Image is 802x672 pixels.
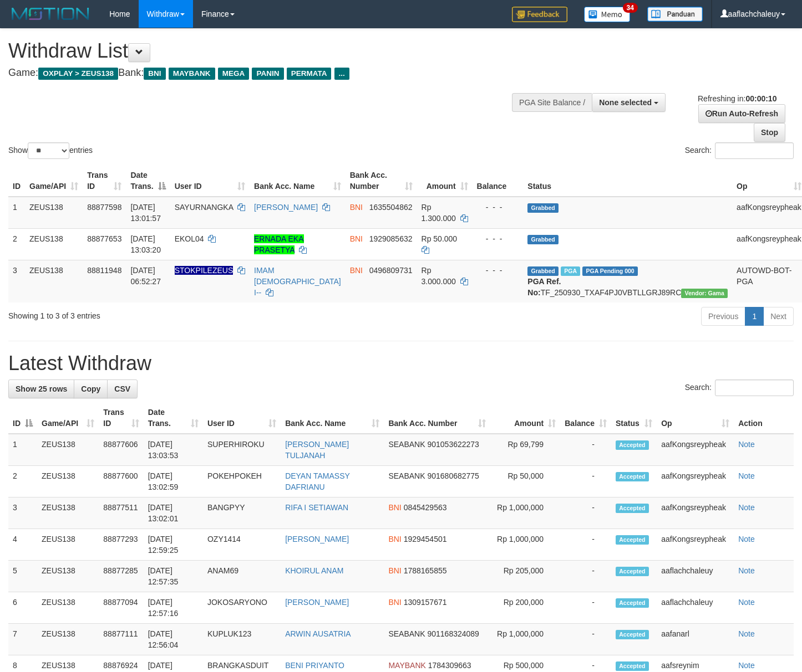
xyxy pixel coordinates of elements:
span: BNI [350,203,363,212]
span: Copy 1929454501 to clipboard [404,535,447,543]
span: None selected [599,98,652,107]
span: BNI [388,598,401,607]
span: SAYURNANGKA [175,203,234,212]
td: Rp 50,000 [490,466,560,497]
a: Next [763,307,794,326]
td: ZEUS138 [25,260,83,302]
th: Date Trans.: activate to sort column ascending [144,402,203,434]
span: Nama rekening ada tanda titik/strip, harap diedit [175,266,234,275]
span: OXPLAY > ZEUS138 [38,68,118,80]
td: SUPERHIROKU [203,434,281,466]
a: [PERSON_NAME] [285,598,349,607]
span: Copy 901053622273 to clipboard [427,440,479,449]
span: Rp 1.300.000 [422,203,456,223]
td: Rp 205,000 [490,561,560,592]
td: BANGPYY [203,497,281,529]
th: User ID: activate to sort column ascending [203,402,281,434]
td: ZEUS138 [37,624,99,655]
span: Marked by aafsreyleap [561,266,580,276]
th: Bank Acc. Name: activate to sort column ascending [250,165,346,197]
td: ZEUS138 [37,466,99,497]
a: IMAM [DEMOGRAPHIC_DATA] I-- [254,266,341,297]
td: 88877285 [99,561,143,592]
td: 88877606 [99,434,143,466]
span: PGA Pending [582,266,638,276]
td: POKEHPOKEH [203,466,281,497]
th: Amount: activate to sort column ascending [490,402,560,434]
span: BNI [388,503,401,512]
td: aafKongsreypheak [657,497,734,529]
span: EKOL04 [175,234,204,243]
input: Search: [715,379,794,396]
a: Note [738,440,755,449]
td: 7 [8,624,37,655]
span: Copy 1788165855 to clipboard [404,566,447,575]
td: 3 [8,497,37,529]
th: Bank Acc. Name: activate to sort column ascending [281,402,384,434]
th: Trans ID: activate to sort column ascending [83,165,126,197]
span: BNI [388,535,401,543]
td: Rp 1,000,000 [490,497,560,529]
span: Grabbed [527,235,559,244]
span: SEABANK [388,629,425,638]
div: - - - [477,233,519,244]
th: Balance [473,165,524,197]
th: Status [523,165,732,197]
th: Balance: activate to sort column ascending [560,402,611,434]
h4: Game: Bank: [8,68,524,79]
span: Accepted [616,630,649,639]
th: ID: activate to sort column descending [8,402,37,434]
a: Note [738,503,755,512]
th: Status: activate to sort column ascending [611,402,657,434]
div: Showing 1 to 3 of 3 entries [8,306,326,321]
span: Rp 50.000 [422,234,458,243]
td: 5 [8,561,37,592]
div: PGA Site Balance / [512,93,592,112]
td: aafKongsreypheak [657,434,734,466]
span: Accepted [616,472,649,481]
a: Note [738,566,755,575]
th: Amount: activate to sort column ascending [417,165,473,197]
span: 88877598 [87,203,121,212]
td: - [560,624,611,655]
span: 34 [623,3,638,13]
td: aaflachchaleuy [657,592,734,624]
a: DEYAN TAMASSY DAFRIANU [285,471,349,491]
a: RIFA I SETIAWAN [285,503,348,512]
span: Copy 0496809731 to clipboard [369,266,413,275]
a: ARWIN AUSATRIA [285,629,351,638]
span: [DATE] 13:03:20 [130,234,161,254]
a: Note [738,598,755,607]
strong: 00:00:10 [745,94,776,103]
img: Button%20Memo.svg [584,7,631,22]
img: panduan.png [647,7,703,22]
a: Stop [754,123,785,142]
td: aafKongsreypheak [657,529,734,561]
span: Refreshing in: [698,94,776,103]
td: [DATE] 13:03:53 [144,434,203,466]
span: [DATE] 06:52:27 [130,266,161,286]
td: - [560,434,611,466]
td: OZY1414 [203,529,281,561]
span: Copy 901680682775 to clipboard [427,471,479,480]
span: Show 25 rows [16,384,67,393]
th: User ID: activate to sort column ascending [170,165,250,197]
a: Previous [701,307,745,326]
span: Copy 0845429563 to clipboard [404,503,447,512]
span: BNI [144,68,165,80]
span: Accepted [616,535,649,545]
td: - [560,529,611,561]
td: 1 [8,434,37,466]
td: [DATE] 12:56:04 [144,624,203,655]
a: Show 25 rows [8,379,74,398]
td: Rp 69,799 [490,434,560,466]
b: PGA Ref. No: [527,277,561,297]
label: Search: [685,379,794,396]
span: Copy [81,384,100,393]
td: KUPLUK123 [203,624,281,655]
td: 88877111 [99,624,143,655]
td: ZEUS138 [37,592,99,624]
div: - - - [477,202,519,213]
td: - [560,592,611,624]
button: None selected [592,93,666,112]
